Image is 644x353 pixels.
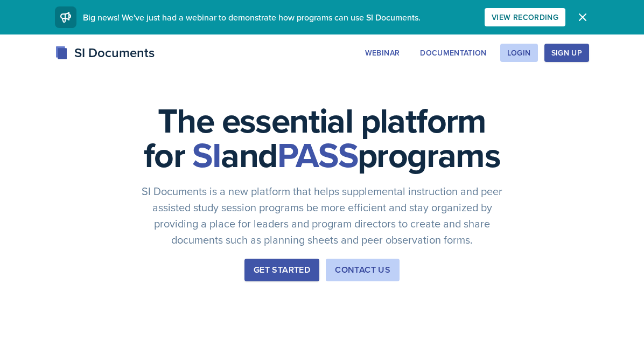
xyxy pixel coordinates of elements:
div: Webinar [365,49,400,57]
button: View Recording [485,8,565,26]
button: Contact Us [326,259,400,281]
button: Get Started [244,259,319,281]
button: Sign Up [544,44,589,62]
button: Documentation [413,44,494,62]
div: SI Documents [55,43,155,63]
div: Sign Up [551,49,582,57]
div: Documentation [420,49,487,57]
span: Big news! We've just had a webinar to demonstrate how programs can use SI Documents. [83,11,421,23]
div: Get Started [254,264,310,276]
div: Contact Us [335,264,390,276]
div: Login [507,49,531,57]
button: Webinar [358,44,407,62]
div: View Recording [492,13,558,22]
button: Login [500,44,538,62]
